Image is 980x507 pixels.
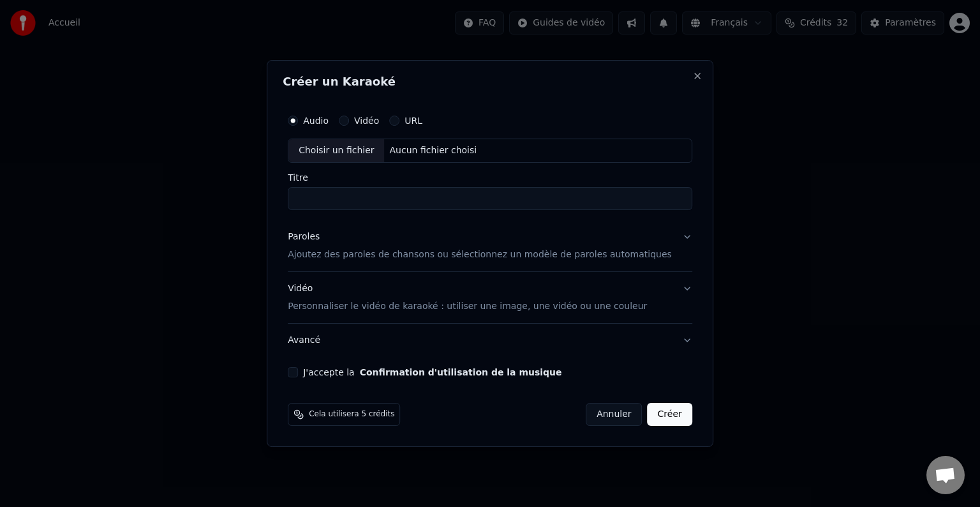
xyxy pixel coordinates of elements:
label: Audio [303,116,329,125]
div: Choisir un fichier [288,139,384,162]
div: Paroles [288,231,320,243]
label: Vidéo [354,116,379,125]
button: ParolesAjoutez des paroles de chansons ou sélectionnez un modèle de paroles automatiques [288,220,692,271]
label: URL [405,116,422,125]
label: Titre [288,173,692,182]
span: Cela utilisera 5 crédits [309,409,394,420]
p: Ajoutez des paroles de chansons ou sélectionnez un modèle de paroles automatiques [288,248,672,261]
label: J'accepte la [303,368,561,377]
button: Annuler [586,403,642,426]
button: VidéoPersonnaliser le vidéo de karaoké : utiliser une image, une vidéo ou une couleur [288,272,692,323]
div: Vidéo [288,282,647,313]
p: Personnaliser le vidéo de karaoké : utiliser une image, une vidéo ou une couleur [288,300,647,313]
button: J'accepte la [360,368,562,377]
h2: Créer un Karaoké [283,76,697,87]
div: Aucun fichier choisi [385,144,482,157]
button: Créer [648,403,692,426]
button: Avancé [288,324,692,357]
